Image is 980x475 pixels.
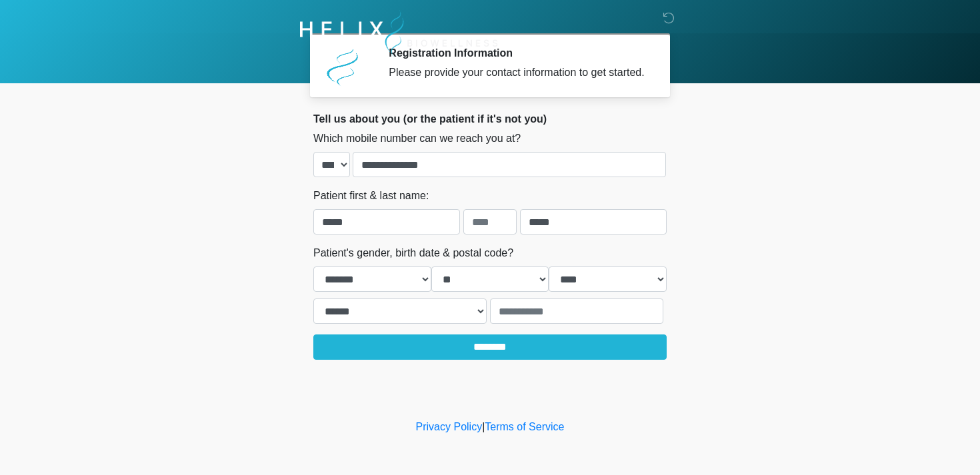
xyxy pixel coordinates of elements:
[313,245,513,261] label: Patient's gender, birth date & postal code?
[416,421,483,432] a: Privacy Policy
[313,188,429,204] label: Patient first & last name:
[313,113,667,125] h2: Tell us about you (or the patient if it's not you)
[389,65,647,81] div: Please provide your contact information to get started.
[313,131,521,147] label: Which mobile number can we reach you at?
[482,421,485,432] a: |
[300,10,498,57] img: Helix Biowellness Logo
[485,421,564,432] a: Terms of Service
